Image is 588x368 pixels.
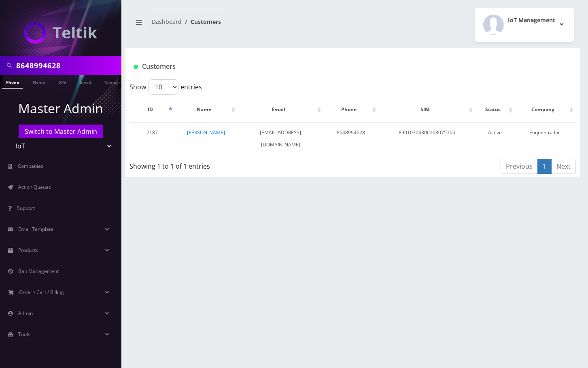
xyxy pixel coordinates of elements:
a: Name [29,75,49,88]
td: 8648994628 [324,122,378,155]
span: Companies [18,163,43,169]
span: Action Queues [18,184,51,190]
h2: IoT Management [508,17,555,24]
a: Next [551,159,576,174]
a: 1 [537,159,552,174]
span: Order / Cart / Billing [19,289,64,296]
input: Search in Company [16,58,119,73]
span: Tools [18,331,30,338]
li: Customers [182,17,221,26]
span: Email Template [18,226,53,233]
nav: breadcrumb [132,13,347,36]
th: Name: activate to sort column ascending [175,98,237,121]
a: Previous [501,159,538,174]
div: Showing 1 to 1 of 1 entries [129,158,310,171]
th: Status: activate to sort column ascending [475,98,514,121]
td: Active [475,122,514,155]
td: [EMAIL_ADDRESS][DOMAIN_NAME] [238,122,323,155]
th: Email: activate to sort column ascending [238,98,323,121]
span: Support [17,205,35,211]
th: Company: activate to sort column ascending [515,98,575,121]
img: IoT [24,22,97,44]
label: Show entries [129,79,202,95]
h1: Customers [134,63,497,70]
a: Switch to Master Admin [19,125,103,138]
a: Phone [2,75,23,89]
td: Enquentra Inc [515,122,575,155]
th: Phone: activate to sort column ascending [324,98,378,121]
span: Products [18,247,38,254]
a: SIM [55,75,70,88]
td: 7187 [130,122,174,155]
a: Email [76,75,95,88]
th: ID: activate to sort column descending [130,98,174,121]
th: SIM: activate to sort column ascending [379,98,475,121]
select: Showentries [148,79,178,95]
a: Company [101,75,128,88]
a: Dashboard [152,18,182,25]
span: Admin [18,310,33,317]
span: Ban Management [18,268,59,275]
td: 89010304300108075706 [379,122,475,155]
button: IoT Management [475,8,574,42]
a: [PERSON_NAME] [187,129,225,136]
